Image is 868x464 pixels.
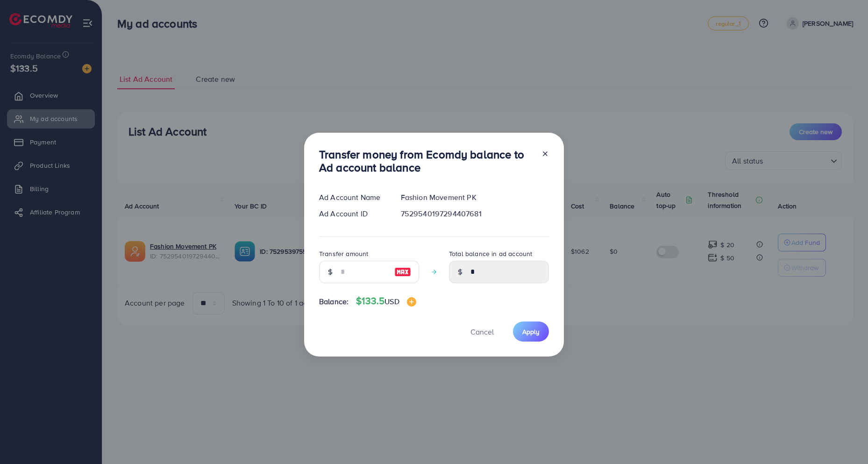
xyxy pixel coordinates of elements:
img: image [407,297,416,307]
label: Transfer amount [319,249,368,258]
span: Balance: [319,296,349,307]
div: Ad Account Name [312,192,393,203]
span: Cancel [470,327,494,337]
button: Cancel [459,321,505,342]
label: Total balance in ad account [449,249,532,258]
h3: Transfer money from Ecomdy balance to Ad account balance [319,148,534,175]
img: image [394,266,411,278]
div: Fashion Movement PK [393,192,556,203]
iframe: Chat [828,422,861,457]
h4: $133.5 [356,295,416,307]
div: 7529540197294407681 [393,208,556,219]
span: USD [384,296,399,307]
span: Apply [522,327,540,336]
div: Ad Account ID [312,208,393,219]
button: Apply [513,321,549,342]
